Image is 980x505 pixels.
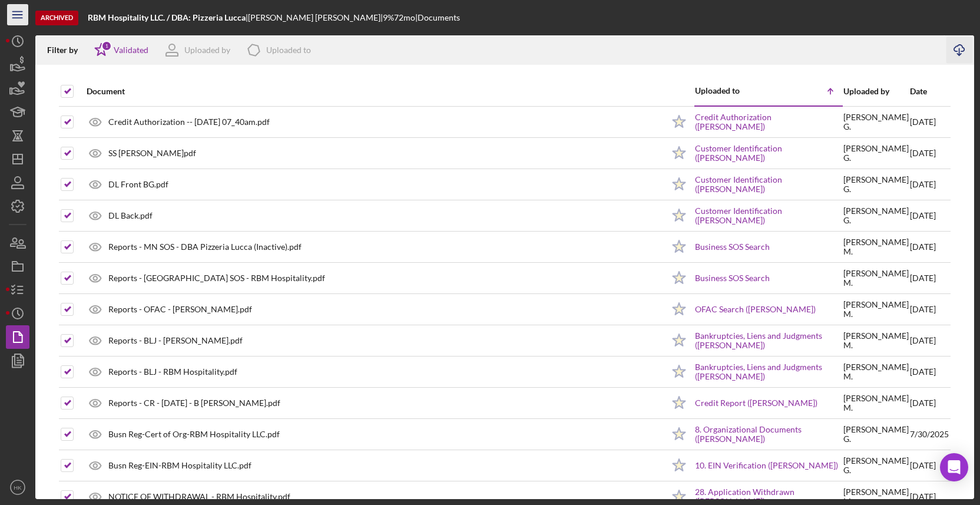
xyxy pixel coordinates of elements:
[108,117,270,127] div: Credit Authorization -- [DATE] 07_40am.pdf
[695,425,842,444] a: 8. Organizational Documents ([PERSON_NAME])
[415,13,460,22] div: | Documents
[695,113,842,131] a: Credit Authorization ([PERSON_NAME])
[843,331,909,350] div: [PERSON_NAME] M .
[910,451,949,480] div: [DATE]
[108,492,290,501] div: NOTICE OF WITHDRAWAL - RBM Hospitality.pdf
[88,12,246,22] b: RBM Hospitality LLC. / DBA: Pizzeria Lucca
[394,13,415,22] div: 72 mo
[695,273,770,283] a: Business SOS Search
[108,273,325,283] div: Reports - [GEOGRAPHIC_DATA] SOS - RBM Hospitality.pdf
[695,331,842,350] a: Bankruptcies, Liens and Judgments ([PERSON_NAME])
[108,367,237,377] div: Reports - BLJ - RBM Hospitality.pdf
[14,484,22,491] text: HK
[108,148,196,158] div: SS [PERSON_NAME]pdf
[695,398,817,408] a: Credit Report ([PERSON_NAME])
[108,398,280,408] div: Reports - CR - [DATE] - B [PERSON_NAME].pdf
[108,180,168,189] div: DL Front BG.pdf
[843,113,909,131] div: [PERSON_NAME] G .
[910,170,949,199] div: [DATE]
[843,269,909,288] div: [PERSON_NAME] M .
[843,425,909,444] div: [PERSON_NAME] G .
[910,326,949,355] div: [DATE]
[695,242,770,252] a: Business SOS Search
[843,175,909,194] div: [PERSON_NAME] G .
[266,45,311,55] div: Uploaded to
[910,201,949,230] div: [DATE]
[910,232,949,262] div: [DATE]
[843,362,909,381] div: [PERSON_NAME] M .
[843,456,909,475] div: [PERSON_NAME] G .
[910,87,949,96] div: Date
[843,87,909,96] div: Uploaded by
[695,305,816,314] a: OFAC Search ([PERSON_NAME])
[101,41,112,51] div: 1
[108,211,153,220] div: DL Back.pdf
[843,300,909,319] div: [PERSON_NAME] M .
[35,11,78,25] div: Archived
[108,305,252,314] div: Reports - OFAC - [PERSON_NAME].pdf
[843,237,909,256] div: [PERSON_NAME] M .
[910,357,949,387] div: [DATE]
[108,430,280,439] div: Busn Reg-Cert of Org-RBM Hospitality LLC.pdf
[910,107,949,137] div: [DATE]
[695,461,838,470] a: 10. EIN Verification ([PERSON_NAME])
[184,45,230,55] div: Uploaded by
[114,45,148,55] div: Validated
[6,476,29,499] button: HK
[108,336,243,345] div: Reports - BLJ - [PERSON_NAME].pdf
[910,420,949,449] div: 7/30/2025
[910,138,949,168] div: [DATE]
[843,144,909,163] div: [PERSON_NAME] G .
[108,242,302,252] div: Reports - MN SOS - DBA Pizzeria Lucca (Inactive).pdf
[910,295,949,324] div: [DATE]
[695,362,842,381] a: Bankruptcies, Liens and Judgments ([PERSON_NAME])
[87,87,663,96] div: Document
[108,461,251,470] div: Busn Reg-EIN-RBM Hospitality LLC.pdf
[248,13,383,22] div: [PERSON_NAME] [PERSON_NAME] |
[47,45,87,55] div: Filter by
[695,86,769,95] div: Uploaded to
[910,388,949,418] div: [DATE]
[843,206,909,225] div: [PERSON_NAME] G .
[910,263,949,293] div: [DATE]
[695,206,842,225] a: Customer Identification ([PERSON_NAME])
[383,13,394,22] div: 9 %
[940,453,968,481] div: Open Intercom Messenger
[843,394,909,412] div: [PERSON_NAME] M .
[695,175,842,194] a: Customer Identification ([PERSON_NAME])
[88,13,248,22] div: |
[695,144,842,163] a: Customer Identification ([PERSON_NAME])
